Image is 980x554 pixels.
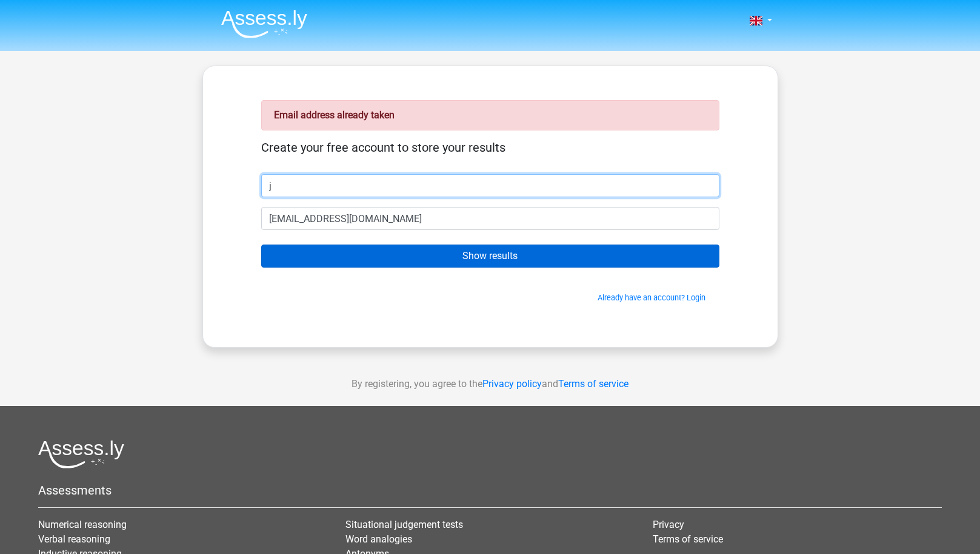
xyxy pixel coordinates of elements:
a: Situational judgement tests [345,519,463,530]
img: Assessly [221,10,307,38]
a: Verbal reasoning [38,533,110,545]
h5: Create your free account to store your results [261,140,719,155]
a: Privacy [653,519,684,530]
img: Assessly logo [38,440,124,468]
strong: Email address already taken [274,109,395,121]
a: Numerical reasoning [38,519,127,530]
a: Privacy policy [482,378,542,390]
a: Terms of service [653,533,723,545]
a: Terms of service [558,378,628,390]
input: First name [261,174,719,197]
a: Already have an account? Login [598,293,705,302]
input: Email [261,207,719,230]
a: Word analogies [345,533,412,545]
h5: Assessments [38,483,942,498]
input: Show results [261,245,719,268]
